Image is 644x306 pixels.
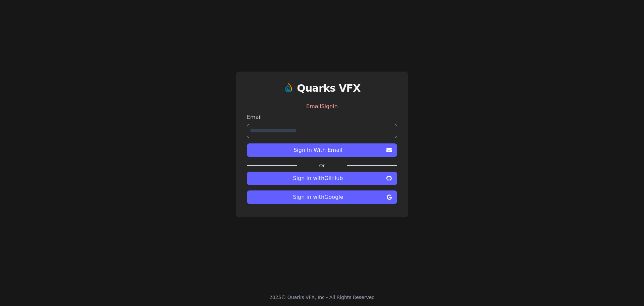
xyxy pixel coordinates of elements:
[247,172,397,185] button: Sign in withGitHub
[297,82,361,100] a: Quarks VFX
[247,143,397,157] button: Sign In With Email
[269,294,375,301] div: 2025 © Quarks VFX, Inc - All Rights Reserved
[247,190,397,204] button: Sign in withGoogle
[247,113,397,121] label: Email
[252,174,384,182] span: Sign in with GitHub
[247,100,397,113] div: EmailSignin
[297,82,361,94] h1: Quarks VFX
[252,146,384,154] span: Sign In With Email
[297,162,347,169] label: Or
[252,193,384,201] span: Sign in with Google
